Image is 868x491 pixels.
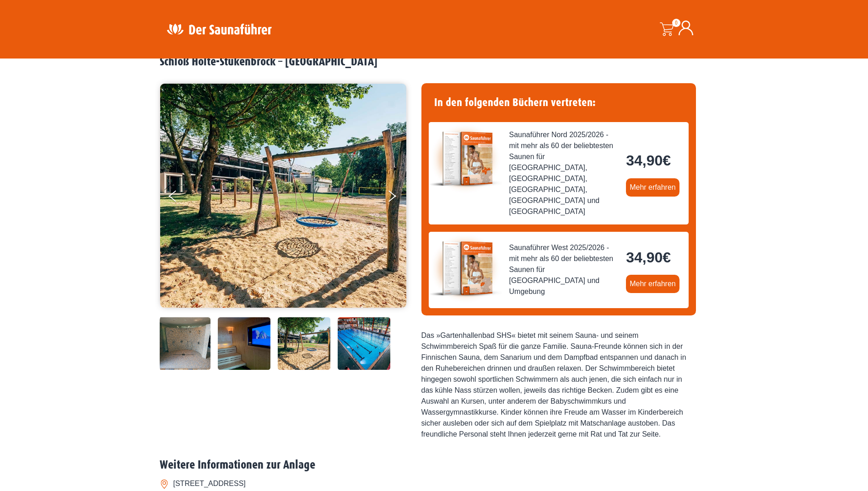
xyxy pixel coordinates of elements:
img: der-saunafuehrer-2025-west.jpg [429,232,502,305]
bdi: 34,90 [626,152,671,169]
span: € [663,152,671,169]
img: der-saunafuehrer-2025-nord.jpg [429,122,502,195]
h4: In den folgenden Büchern vertreten: [429,91,689,115]
li: [STREET_ADDRESS] [160,476,709,491]
a: Mehr erfahren [626,275,679,293]
bdi: 34,90 [626,249,671,266]
h2: Weitere Informationen zur Anlage [160,458,709,472]
span: Saunaführer West 2025/2026 - mit mehr als 60 der beliebtesten Saunen für [GEOGRAPHIC_DATA] und Um... [509,242,619,297]
button: Next [387,187,410,209]
button: Previous [169,187,192,209]
a: Mehr erfahren [626,178,679,197]
span: 0 [672,19,680,27]
span: Saunaführer Nord 2025/2026 - mit mehr als 60 der beliebtesten Saunen für [GEOGRAPHIC_DATA], [GEOG... [509,129,619,217]
span: € [663,249,671,266]
h2: Schloß Holte-Stukenbrock – [GEOGRAPHIC_DATA] [160,55,709,69]
div: Das »Gartenhallenbad SHS« bietet mit seinem Sauna- und seinem Schwimmbereich Spaß für die ganze F... [421,330,696,440]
